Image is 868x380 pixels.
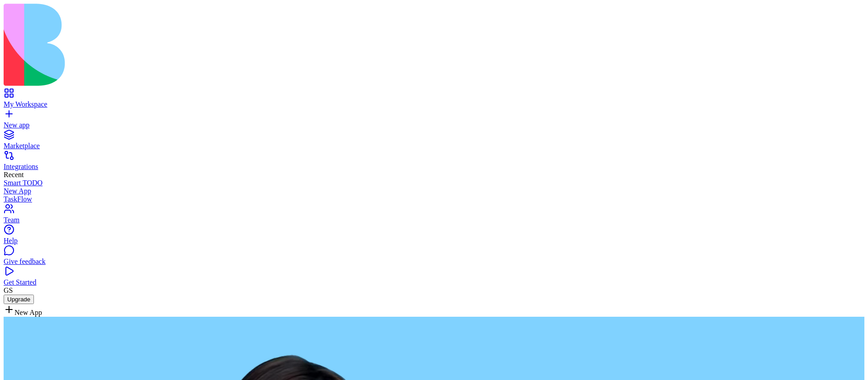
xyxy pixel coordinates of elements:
div: Marketplace [4,142,864,150]
div: Team [4,216,864,224]
div: New app [4,121,864,129]
div: Give feedback [4,258,864,266]
span: GS [4,286,13,294]
button: Upgrade [4,295,34,304]
a: Upgrade [4,295,34,303]
a: My Workspace [4,92,864,108]
span: New App [14,309,42,316]
a: New App [4,187,864,195]
a: Help [4,229,864,245]
div: My Workspace [4,100,864,108]
a: Integrations [4,155,864,171]
span: Recent [4,171,24,178]
a: Marketplace [4,134,864,150]
a: TaskFlow [4,195,864,203]
a: Smart TODO [4,179,864,187]
a: Give feedback [4,249,864,266]
div: Help [4,237,864,245]
a: New app [4,113,864,129]
div: Integrations [4,163,864,171]
a: Get Started [4,270,864,286]
div: Get Started [4,278,864,286]
img: logo [4,4,367,86]
a: Team [4,208,864,224]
